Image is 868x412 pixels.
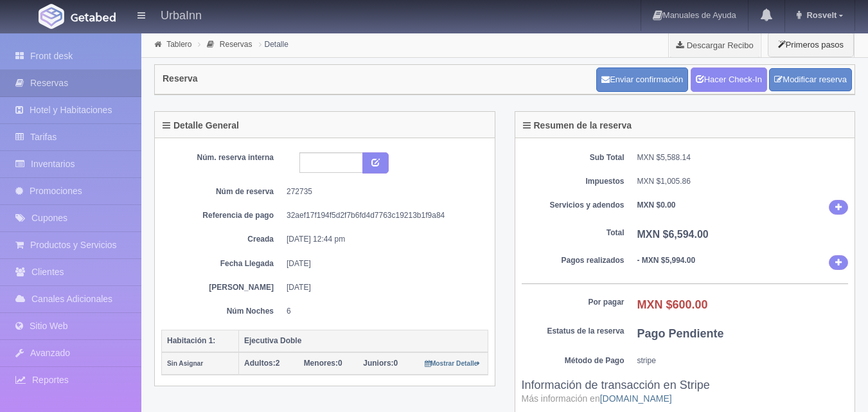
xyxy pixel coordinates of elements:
[166,40,191,49] a: Tablero
[256,38,292,50] li: Detalle
[637,256,696,265] b: - MXN $5,994.00
[522,255,624,266] dt: Pagos realizados
[171,282,274,293] dt: [PERSON_NAME]
[522,355,624,366] dt: Método de Pago
[691,67,767,92] a: Hacer Check-In
[637,152,849,163] dd: MXN $5,588.14
[287,210,479,221] dd: 32aef17f194f5d2f7b6fd4d7763c19213b1f9a84
[171,234,274,245] dt: Creada
[71,12,116,22] img: Getabed
[171,210,274,221] dt: Referencia de pago
[600,393,672,404] a: [DOMAIN_NAME]
[220,40,252,49] a: Reservas
[163,74,198,84] h4: Reserva
[287,282,479,293] dd: [DATE]
[523,121,632,130] h4: Resumen de la reserva
[363,359,393,368] strong: Juniors:
[239,330,488,352] th: Ejecutiva Doble
[304,359,338,368] strong: Menores:
[161,6,202,22] h4: UrbaInn
[163,121,239,130] h4: Detalle General
[287,306,479,317] dd: 6
[171,186,274,197] dt: Núm de reserva
[287,186,479,197] dd: 272735
[596,67,688,92] button: Enviar confirmación
[522,200,624,211] dt: Servicios y adendos
[637,298,708,311] b: MXN $600.00
[522,379,849,405] h3: Información de transacción en Stripe
[244,359,276,368] strong: Adultos:
[167,360,203,367] small: Sin Asignar
[171,258,274,269] dt: Fecha Llegada
[669,32,761,58] a: Descargar Recibo
[637,355,849,366] dd: stripe
[637,176,849,187] dd: MXN $1,005.86
[39,4,64,29] img: Getabed
[768,32,854,57] button: Primeros pasos
[244,359,279,368] span: 2
[637,229,709,240] b: MXN $6,594.00
[522,176,624,187] dt: Impuestos
[287,258,479,269] dd: [DATE]
[637,201,676,210] b: MXN $0.00
[522,228,624,238] dt: Total
[769,68,852,92] a: Modificar reserva
[803,10,837,20] span: Rosvelt
[522,326,624,337] dt: Estatus de la reserva
[171,306,274,317] dt: Núm Noches
[363,359,398,368] span: 0
[425,360,481,367] small: Mostrar Detalle
[171,152,274,163] dt: Núm. reserva interna
[167,336,215,345] b: Habitación 1:
[287,234,479,245] dd: [DATE] 12:44 pm
[304,359,342,368] span: 0
[637,327,724,340] b: Pago Pendiente
[522,297,624,308] dt: Por pagar
[522,393,672,404] small: Más información en
[425,359,481,368] a: Mostrar Detalle
[522,152,624,163] dt: Sub Total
